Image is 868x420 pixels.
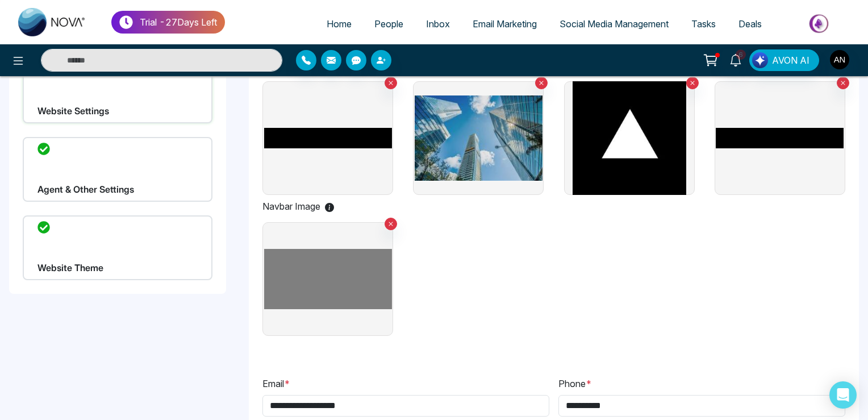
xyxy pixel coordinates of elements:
[140,15,217,29] p: Trial - 27 Days Left
[772,53,809,67] span: AVON AI
[374,18,403,30] span: People
[736,49,746,60] span: 6
[560,18,669,30] span: Social Media Management
[722,49,749,69] a: 6
[691,18,716,30] span: Tasks
[680,13,727,35] a: Tasks
[23,137,212,202] div: Agent & Other Settings
[565,81,693,195] img: image holder
[716,81,844,195] img: image holder
[415,13,461,35] a: Inbox
[738,18,762,30] span: Deals
[415,81,542,195] img: image holder
[830,50,849,69] img: User Avatar
[262,199,393,213] p: Navbar Image
[264,81,392,195] img: image holder
[461,13,548,35] a: Email Marketing
[23,215,212,280] div: Website Theme
[426,18,450,30] span: Inbox
[752,52,768,68] img: Lead Flow
[315,13,363,35] a: Home
[363,13,415,35] a: People
[558,377,592,390] label: Phone
[264,222,392,336] img: image holder
[473,18,537,30] span: Email Marketing
[829,381,857,409] div: Open Intercom Messenger
[23,59,212,123] div: Website Settings
[262,377,290,390] label: Email
[327,18,352,30] span: Home
[779,11,861,36] img: Market-place.gif
[727,13,773,35] a: Deals
[18,8,86,36] img: Nova CRM Logo
[548,13,680,35] a: Social Media Management
[749,49,819,71] button: AVON AI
